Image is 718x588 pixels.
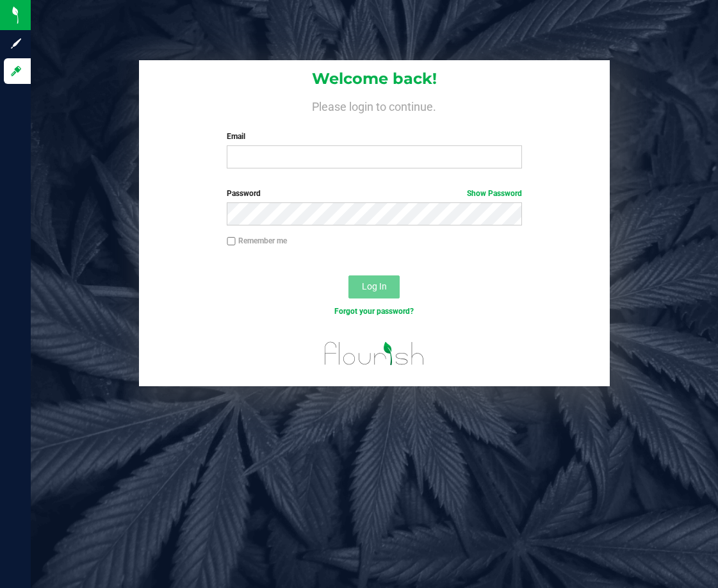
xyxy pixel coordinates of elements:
span: Log In [362,281,387,291]
a: Show Password [467,189,522,198]
input: Remember me [227,237,236,246]
a: Forgot your password? [334,307,414,316]
button: Log In [348,275,400,298]
span: Password [227,189,261,198]
label: Email [227,131,521,142]
inline-svg: Log in [10,65,22,78]
h4: Please login to continue. [139,97,610,113]
h1: Welcome back! [139,70,610,87]
label: Remember me [227,235,287,247]
img: flourish_logo.svg [316,331,434,377]
inline-svg: Sign up [10,37,22,50]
